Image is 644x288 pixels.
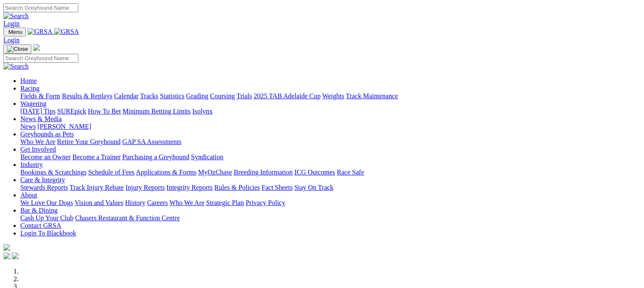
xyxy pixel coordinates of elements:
[3,44,31,54] button: Toggle navigation
[169,199,205,206] a: Who We Are
[20,184,641,191] div: Care & Integrity
[210,92,235,100] a: Coursing
[192,108,213,115] a: Isolynx
[337,169,364,176] a: Race Safe
[20,108,55,115] a: [DATE] Tips
[125,199,145,206] a: History
[20,153,641,161] div: Get Involved
[20,191,37,199] a: About
[20,153,71,161] a: Become an Owner
[88,169,134,176] a: Schedule of Fees
[20,77,37,84] a: Home
[20,199,73,206] a: We Love Our Dogs
[20,138,55,145] a: Who We Are
[3,12,29,20] img: Search
[186,92,208,100] a: Grading
[20,130,74,138] a: Greyhounds as Pets
[28,28,53,36] img: GRSA
[122,138,182,145] a: GAP SA Assessments
[20,108,641,115] div: Wagering
[3,3,78,12] input: Search
[57,108,86,115] a: SUREpick
[3,252,10,259] img: facebook.svg
[198,169,232,176] a: MyOzChase
[8,29,22,35] span: Menu
[20,222,61,229] a: Contact GRSA
[72,153,121,161] a: Become a Trainer
[3,244,10,251] img: logo-grsa-white.png
[234,169,293,176] a: Breeding Information
[20,169,86,176] a: Bookings & Scratchings
[12,252,19,259] img: twitter.svg
[3,54,78,63] input: Search
[191,153,223,161] a: Syndication
[20,199,641,207] div: About
[88,108,121,115] a: How To Bet
[262,184,293,191] a: Fact Sheets
[246,199,285,206] a: Privacy Policy
[62,92,112,100] a: Results & Replays
[20,123,641,130] div: News & Media
[294,169,335,176] a: ICG Outcomes
[322,92,344,100] a: Weights
[20,92,641,100] div: Racing
[122,153,189,161] a: Purchasing a Greyhound
[236,92,252,100] a: Trials
[136,169,196,176] a: Applications & Forms
[20,207,58,214] a: Bar & Dining
[114,92,138,100] a: Calendar
[57,138,121,145] a: Retire Your Greyhound
[125,184,165,191] a: Injury Reports
[20,138,641,146] div: Greyhounds as Pets
[214,184,260,191] a: Rules & Policies
[3,20,19,27] a: Login
[20,214,641,222] div: Bar & Dining
[346,92,398,100] a: Track Maintenance
[7,46,28,53] img: Close
[20,115,62,122] a: News & Media
[20,230,76,237] a: Login To Blackbook
[20,214,73,222] a: Cash Up Your Club
[33,44,40,51] img: logo-grsa-white.png
[3,28,26,36] button: Toggle navigation
[20,100,47,107] a: Wagering
[75,214,180,222] a: Chasers Restaurant & Function Centre
[37,123,91,130] a: [PERSON_NAME]
[3,36,19,44] a: Login
[20,161,43,168] a: Industry
[20,176,65,183] a: Care & Integrity
[20,123,36,130] a: News
[20,184,68,191] a: Stewards Reports
[20,92,60,100] a: Fields & Form
[140,92,158,100] a: Tracks
[147,199,168,206] a: Careers
[294,184,333,191] a: Stay On Track
[160,92,185,100] a: Statistics
[3,63,29,70] img: Search
[206,199,244,206] a: Strategic Plan
[166,184,213,191] a: Integrity Reports
[20,146,56,153] a: Get Involved
[254,92,321,100] a: 2025 TAB Adelaide Cup
[54,28,79,36] img: GRSA
[20,169,641,176] div: Industry
[75,199,123,206] a: Vision and Values
[20,85,39,92] a: Racing
[69,184,124,191] a: Track Injury Rebate
[122,108,191,115] a: Minimum Betting Limits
